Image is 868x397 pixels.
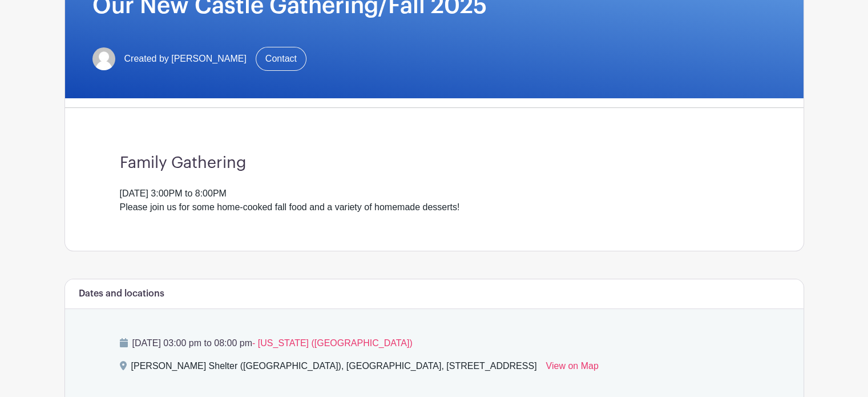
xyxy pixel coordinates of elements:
[252,338,413,348] span: - [US_STATE] ([GEOGRAPHIC_DATA])
[120,154,749,173] h3: Family Gathering
[120,336,749,350] p: [DATE] 03:00 pm to 08:00 pm
[124,52,247,66] span: Created by [PERSON_NAME]
[131,359,537,378] div: [PERSON_NAME] Shelter ([GEOGRAPHIC_DATA]), [GEOGRAPHIC_DATA], [STREET_ADDRESS]
[546,359,598,378] a: View on Map
[120,187,749,214] div: [DATE] 3:00PM to 8:00PM Please join us for some home-cooked fall food and a variety of homemade d...
[92,47,115,70] img: default-ce2991bfa6775e67f084385cd625a349d9dcbb7a52a09fb2fda1e96e2d18dcdb.png
[256,47,306,71] a: Contact
[79,288,164,299] h6: Dates and locations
